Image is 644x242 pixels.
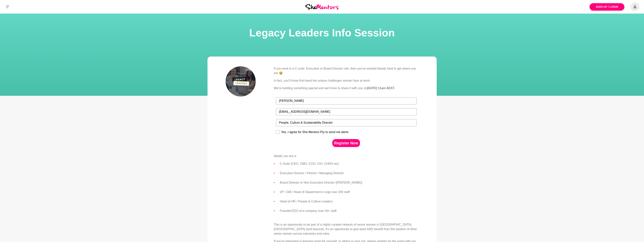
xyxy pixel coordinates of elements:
li: VP / GM / Head of Department in orgs over 200 staff [280,190,419,195]
li: Board Director or Non-Executive Director ([PERSON_NAME]) [280,180,419,185]
input: First Name [276,97,417,104]
img: She Mentors Logo [305,4,338,9]
p: Ideally you are a: [274,154,419,158]
p: We're building something special and we'd love to share it with you on [274,86,419,90]
li: Head of HR / People & Culture Leaders [280,199,419,204]
a: Sign Up / Login [590,3,624,11]
input: Job Tile (Past / Present) [276,119,417,126]
li: Executive Director / Partner / Managing Director [280,171,419,176]
div: Yes, I agree for She Mentors Pty to send me alerts [281,130,349,134]
h1: Legacy Leaders Info Session [5,26,639,40]
button: Register Now [332,139,360,147]
li: Founder/CEO of a company over 50+ staff [280,208,419,213]
li: C-Suite (CEO, CMO, COO, CIO, CHRO etc) [280,161,419,166]
p: If you work in a C-suite, Executive or Board Director role, then you've worked bloody hard to get... [274,66,419,75]
input: Email [276,108,417,115]
strong: [DATE] 11am AEST. [367,87,395,90]
p: In fact, you’ll know first-hand the unique challenges women face at work. [274,78,419,83]
p: This is an opportunity to be part of a highly curated network of senior women in [GEOGRAPHIC_DATA... [274,222,419,236]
